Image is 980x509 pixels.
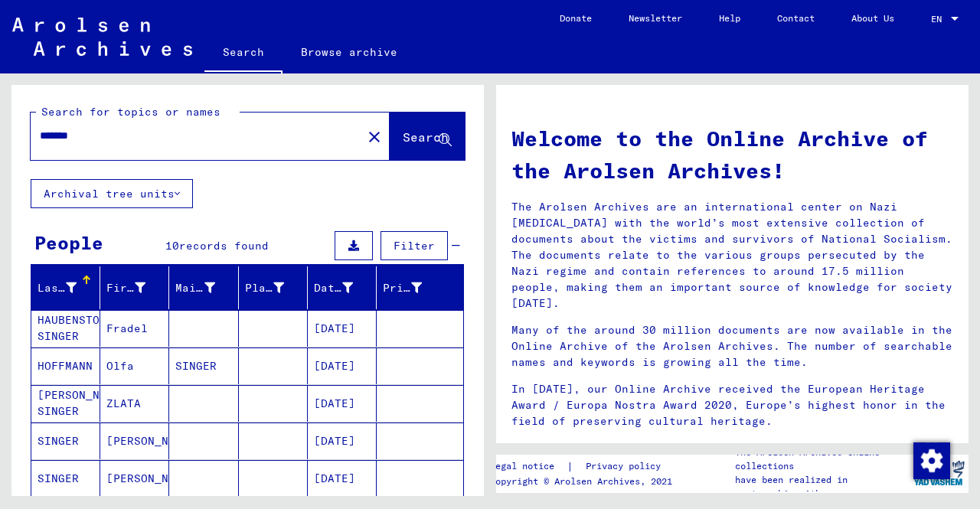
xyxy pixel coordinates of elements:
a: Browse archive [283,34,416,70]
mat-header-cell: Date of Birth [308,266,377,309]
img: yv_logo.png [910,454,968,492]
div: First Name [106,276,168,300]
p: The Arolsen Archives online collections [735,445,910,473]
mat-cell: [DATE] [308,347,377,384]
div: Prisoner # [383,276,445,300]
mat-cell: HAUBENSTOCH SINGER [31,310,100,347]
mat-cell: HOFFMANN [31,347,100,384]
mat-cell: ZLATA [100,385,169,422]
a: Privacy policy [573,458,679,475]
a: Legal notice [490,458,567,475]
button: Archival tree units [31,179,193,208]
div: Maiden Name [175,276,237,300]
button: Clear [359,121,390,152]
p: In [DATE], our Online Archive received the European Heritage Award / Europa Nostra Award 2020, Eu... [511,381,953,429]
mat-cell: Fradel [100,310,169,347]
div: Last Name [38,280,77,296]
div: People [34,229,103,256]
p: The Arolsen Archives are an international center on Nazi [MEDICAL_DATA] with the world’s most ext... [511,199,953,312]
div: Place of Birth [245,276,307,300]
mat-cell: SINGER [31,460,100,497]
mat-header-cell: Prisoner # [377,266,463,309]
mat-icon: close [365,128,384,146]
mat-cell: [PERSON_NAME] SINGER [31,385,100,422]
span: Filter [394,239,435,253]
mat-cell: SINGER [31,423,100,459]
h1: Welcome to the Online Archive of the Arolsen Archives! [511,122,953,187]
a: Search [204,34,283,73]
div: Date of Birth [314,276,376,300]
p: Many of the around 30 million documents are now available in the Online Archive of the Arolsen Ar... [511,322,953,370]
div: Prisoner # [383,280,422,296]
img: Arolsen_neg.svg [12,18,192,56]
mat-header-cell: Maiden Name [169,266,238,309]
div: First Name [106,280,145,296]
div: Maiden Name [175,280,214,296]
span: records found [179,239,269,253]
mat-header-cell: Last Name [31,266,100,309]
div: | [490,458,679,475]
mat-cell: [PERSON_NAME] [100,460,169,497]
span: 10 [165,239,179,253]
div: Last Name [38,276,100,300]
img: Change consent [913,442,950,479]
mat-label: Search for topics or names [41,105,220,119]
mat-cell: [DATE] [308,460,377,497]
mat-header-cell: Place of Birth [239,266,308,309]
button: Search [390,113,465,160]
mat-cell: SINGER [169,347,238,384]
mat-cell: [PERSON_NAME] [100,423,169,459]
span: EN [931,14,948,24]
p: have been realized in partnership with [735,473,910,501]
div: Place of Birth [245,280,284,296]
mat-cell: Olfa [100,347,169,384]
button: Filter [381,231,448,260]
div: Date of Birth [314,280,353,296]
p: Copyright © Arolsen Archives, 2021 [490,475,679,488]
mat-cell: [DATE] [308,385,377,422]
span: Search [403,129,449,145]
mat-cell: [DATE] [308,423,377,459]
mat-cell: [DATE] [308,310,377,347]
mat-header-cell: First Name [100,266,169,309]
